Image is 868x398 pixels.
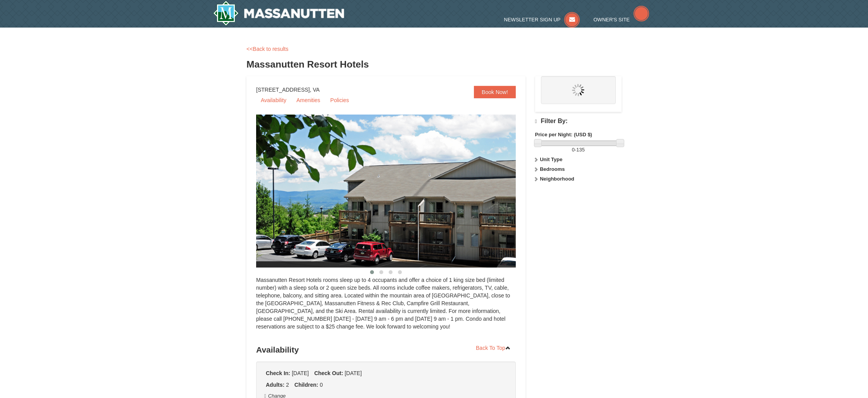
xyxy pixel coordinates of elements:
[572,147,575,153] span: 0
[535,118,622,125] h4: Filter By:
[504,17,561,23] span: Newsletter Sign Up
[471,342,516,354] a: Back To Top
[314,370,343,376] strong: Check Out:
[256,342,516,358] h3: Availability
[535,146,622,154] label: -
[474,86,516,98] a: Book Now!
[504,17,580,23] a: Newsletter Sign Up
[256,94,291,106] a: Availability
[535,132,592,137] strong: Price per Night: (USD $)
[266,370,290,376] strong: Check In:
[292,370,309,376] span: [DATE]
[286,382,289,388] span: 2
[294,382,318,388] strong: Children:
[540,176,574,182] strong: Neighborhood
[540,156,562,162] strong: Unit Type
[246,46,288,52] a: <<Back to results
[344,370,362,376] span: [DATE]
[256,276,516,338] div: Massanutten Resort Hotels rooms sleep up to 4 occupants and offer a choice of 1 king size bed (li...
[320,382,323,388] span: 0
[572,84,584,96] img: wait.gif
[292,94,325,106] a: Amenities
[540,166,565,172] strong: Bedrooms
[256,115,535,268] img: 19219026-1-e3b4ac8e.jpg
[266,382,284,388] strong: Adults:
[594,17,630,23] span: Owner's Site
[246,57,622,72] h3: Massanutten Resort Hotels
[594,17,649,23] a: Owner's Site
[213,1,344,26] img: Massanutten Resort Logo
[576,147,585,153] span: 135
[325,94,353,106] a: Policies
[213,1,344,26] a: Massanutten Resort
